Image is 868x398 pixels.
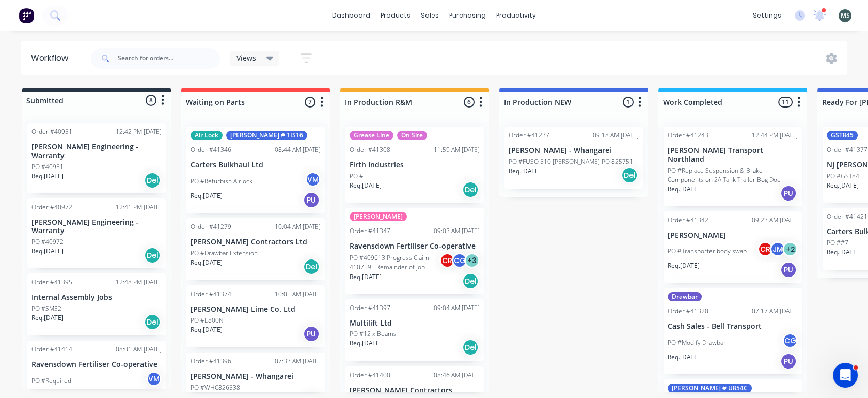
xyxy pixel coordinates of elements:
div: PU [780,185,797,202]
div: Order #41377 [827,145,867,155]
div: 10:05 AM [DATE] [275,289,321,299]
p: Req. [DATE] [350,272,382,282]
p: PO #Replace Suspension & Brake Components on 2A Tank Trailer Bog Doc [668,166,798,185]
p: Req. [DATE] [191,191,223,201]
p: Req. [DATE] [668,353,700,362]
p: Req. [DATE] [827,248,859,257]
div: On Site [397,131,427,140]
div: products [375,8,416,23]
div: Order #4127910:04 AM [DATE][PERSON_NAME] Contractors LtdPO #Drawbar ExtensionReq.[DATE]Del [186,218,325,280]
div: Order #41342 [668,216,708,225]
p: PO ##7 [827,238,848,248]
p: PO #Drawbar Extension [191,249,258,258]
div: Order #41374 [191,289,231,299]
div: VM [305,172,321,187]
div: Del [303,258,320,275]
div: Order #40972 [31,203,72,212]
div: Order #4139709:04 AM [DATE]Multilift LtdPO #12 x BeamsReq.[DATE]Del [345,299,484,361]
div: DrawbarOrder #4132007:17 AM [DATE]Cash Sales - Bell TransportPO #Modify DrawbarCGReq.[DATE]PU [664,288,802,374]
p: [PERSON_NAME] [668,231,798,240]
div: 08:01 AM [DATE] [116,345,162,354]
div: Order #41400 [350,371,390,380]
div: Order #4137410:05 AM [DATE][PERSON_NAME] Lime Co. LtdPO #E800NReq.[DATE]PU [186,285,325,347]
a: dashboard [327,8,375,23]
div: Air Lock[PERSON_NAME] # 1IS16Order #4134608:44 AM [DATE]Carters Bulkhaul LtdPO #Refurbish Airlock... [186,127,325,213]
div: CR [757,241,773,257]
p: PO #GST845 [827,172,863,181]
div: 09:23 AM [DATE] [752,216,798,225]
div: [PERSON_NAME] # 1IS16 [226,131,307,140]
div: purchasing [444,8,491,23]
div: Order #41279 [191,222,231,232]
div: Grease Line [350,131,393,140]
p: Req. [DATE] [31,313,64,323]
div: 09:03 AM [DATE] [434,226,480,236]
div: [PERSON_NAME]Order #4134709:03 AM [DATE]Ravensdown Fertiliser Co-operativePO #409613 Progress Cla... [345,208,484,294]
div: Order #4139512:48 PM [DATE]Internal Assembly JobsPO #SM32Req.[DATE]Del [27,273,166,335]
div: Order #41243 [668,131,708,140]
div: Drawbar [668,292,702,301]
p: PO #SM32 [31,304,61,313]
span: Views [236,53,256,64]
p: PO #FUSO 510 [PERSON_NAME] PO 825751 [509,157,633,166]
div: 07:17 AM [DATE] [752,307,798,316]
p: Ravensdown Fertiliser Co-operative [350,242,480,251]
div: productivity [491,8,541,23]
div: Order #40951 [31,127,72,136]
p: Firth Industries [350,161,480,170]
p: Req. [DATE] [827,181,859,190]
div: Workflow [31,52,73,65]
div: Order #41347 [350,226,390,236]
p: [PERSON_NAME] Engineering - Warranty [31,218,162,236]
div: 08:44 AM [DATE] [275,145,321,155]
p: PO # [350,172,364,181]
div: 12:48 PM [DATE] [116,278,162,287]
div: Del [462,339,479,356]
p: PO #12 x Beams [350,329,397,339]
div: [PERSON_NAME] [350,212,407,221]
p: [PERSON_NAME] - Whangarei [509,146,639,155]
div: Order #41421 [827,212,867,221]
p: Multilift Ltd [350,319,480,328]
p: PO #WHC826538 [191,383,240,392]
div: VM [146,371,162,387]
p: PO #E800N [191,316,224,325]
p: Carters Bulkhaul Ltd [191,161,321,170]
div: PU [303,192,320,208]
p: [PERSON_NAME] Contractors Ltd [191,238,321,247]
div: CG [782,333,798,348]
div: Order #41414 [31,345,72,354]
p: Req. [DATE] [350,339,382,348]
p: PO #40972 [31,237,64,247]
img: Factory [19,8,34,23]
div: Order #41396 [191,357,231,366]
div: PU [780,262,797,278]
div: Order #41397 [350,303,390,313]
div: Order #41395 [31,278,72,287]
div: Order #4134209:23 AM [DATE][PERSON_NAME]PO #Transporter body swapCRJM+2Req.[DATE]PU [664,211,802,283]
div: Del [462,273,479,289]
p: PO #Transporter body swap [668,247,747,256]
div: Order #4095112:42 PM [DATE][PERSON_NAME] Engineering - WarrantyPO #40951Req.[DATE]Del [27,123,166,193]
p: PO #40951 [31,162,64,172]
iframe: Intercom live chat [833,363,858,388]
div: 11:59 AM [DATE] [434,145,480,155]
div: + 3 [464,253,480,268]
div: PU [303,326,320,342]
div: Order #41320 [668,307,708,316]
div: [PERSON_NAME] # U854C [668,384,752,393]
p: Req. [DATE] [31,247,64,256]
p: Internal Assembly Jobs [31,293,162,302]
div: sales [416,8,444,23]
div: Del [462,181,479,198]
p: PO #409613 Progress Claim 410759 - Remainder of job [350,253,439,272]
div: + 2 [782,241,798,257]
div: Order #41308 [350,145,390,155]
div: Del [144,314,161,330]
div: settings [748,8,786,23]
p: [PERSON_NAME] Transport Northland [668,146,798,164]
div: Order #41346 [191,145,231,155]
div: 08:46 AM [DATE] [434,371,480,380]
p: Req. [DATE] [350,181,382,190]
p: Req. [DATE] [31,172,64,181]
